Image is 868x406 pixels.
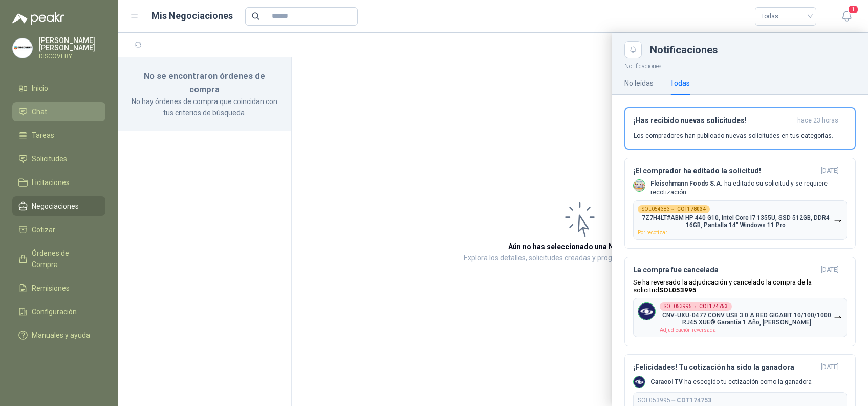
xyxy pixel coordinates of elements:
[634,131,833,140] p: Los compradores han publicado nuevas solicitudes en tus categorías.
[32,153,67,165] span: Solicitudes
[12,126,105,145] a: Tareas
[32,200,79,212] span: Negociaciones
[638,205,710,213] div: SOL054383 →
[660,327,716,333] span: Adjudicación reversada
[633,298,847,337] button: Company LogoSOL053995→COT174753CNV-UXU-0477 CONV USB 3.0 A RED GIGABIT 10/100/1000 RJ45 XUE® Gara...
[32,130,54,141] span: Tareas
[650,180,723,187] b: Fleischmann Foods S.A.
[633,278,847,294] p: Se ha reversado la adjudicación y cancelado la compra de la solicitud
[151,9,233,23] h1: Mis Negociaciones
[12,220,105,239] a: Cotizar
[670,77,690,89] div: Todas
[660,312,834,326] p: CNV-UXU-0477 CONV USB 3.0 A RED GIGABIT 10/100/1000 RJ45 XUE® Garantía 1 Año, [PERSON_NAME]
[32,330,90,341] span: Manuales y ayuda
[821,363,839,372] span: [DATE]
[821,266,839,274] span: [DATE]
[32,106,47,117] span: Chat
[633,200,847,240] button: SOL054383→COT1780347Z7H4LT#ABM HP 440 G10, Intel Core I7 1355U, SSD 512GB, DDR4 16GB, Pantalla 14...
[39,37,105,51] p: [PERSON_NAME] [PERSON_NAME]
[612,58,868,71] p: Notificaciones
[624,257,856,346] button: La compra fue cancelada[DATE] Se ha reversado la adjudicación y cancelado la compra de la solicit...
[633,363,817,372] h3: ¡Felicidades! Tu cotización ha sido la ganadora
[821,167,839,175] span: [DATE]
[32,83,48,94] span: Inicio
[12,173,105,192] a: Licitaciones
[638,214,834,229] p: 7Z7H4LT#ABM HP 440 G10, Intel Core I7 1355U, SSD 512GB, DDR4 16GB, Pantalla 14" Windows 11 Pro
[12,12,64,25] img: Logo peakr
[634,376,645,388] img: Company Logo
[699,304,728,309] b: COT174753
[650,45,856,55] div: Notificaciones
[650,179,847,197] p: ha editado su solicitud y se requiere recotización.
[633,167,817,175] h3: ¡El comprador ha editado la solicitud!
[39,53,105,59] p: DISCOVERY
[12,302,105,321] a: Configuración
[638,397,711,404] p: SOL053995 →
[837,7,856,26] button: 1
[634,180,645,191] img: Company Logo
[624,107,856,150] button: ¡Has recibido nuevas solicitudes!hace 23 horas Los compradores han publicado nuevas solicitudes e...
[12,278,105,298] a: Remisiones
[32,177,70,188] span: Licitaciones
[848,5,859,14] span: 1
[650,378,812,387] p: ha escogido tu cotización como la ganadora
[638,230,667,235] span: Por recotizar
[12,326,105,345] a: Manuales y ayuda
[12,243,105,274] a: Órdenes de Compra
[12,149,105,169] a: Solicitudes
[638,303,655,320] img: Company Logo
[13,38,32,58] img: Company Logo
[761,9,810,24] span: Todas
[624,77,654,89] div: No leídas
[12,196,105,216] a: Negociaciones
[12,102,105,121] a: Chat
[677,207,706,212] b: COT178034
[32,282,70,294] span: Remisiones
[677,397,711,404] b: COT174753
[32,224,55,235] span: Cotizar
[797,116,838,125] span: hace 23 horas
[32,306,77,317] span: Configuración
[624,158,856,249] button: ¡El comprador ha editado la solicitud![DATE] Company LogoFleischmann Foods S.A. ha editado su sol...
[634,116,793,125] h3: ¡Has recibido nuevas solicitudes!
[659,286,697,294] b: SOL053995
[633,266,817,274] h3: La compra fue cancelada
[32,248,96,270] span: Órdenes de Compra
[660,302,732,311] div: SOL053995 →
[12,78,105,98] a: Inicio
[624,41,642,58] button: Close
[650,378,683,385] b: Caracol TV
